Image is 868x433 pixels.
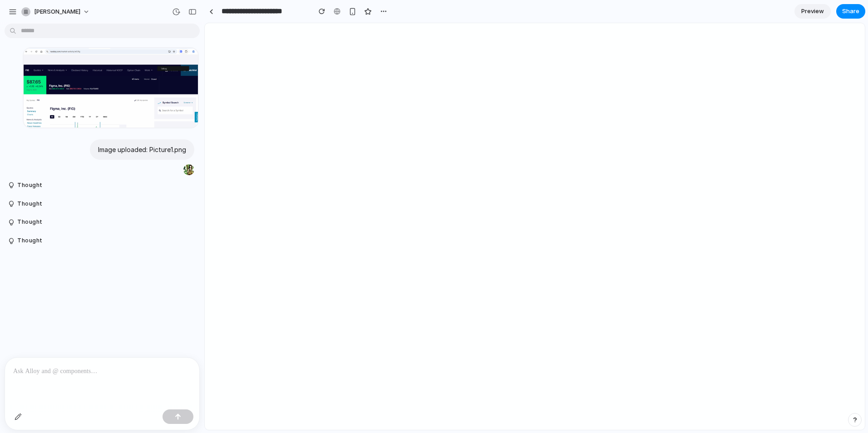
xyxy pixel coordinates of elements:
button: [PERSON_NAME] [18,5,94,19]
button: Share [836,4,865,19]
span: Share [842,7,859,16]
span: [PERSON_NAME] [34,7,80,16]
a: Preview [794,4,831,19]
span: Preview [801,7,824,16]
p: Image uploaded: Picture1.png [98,145,186,154]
